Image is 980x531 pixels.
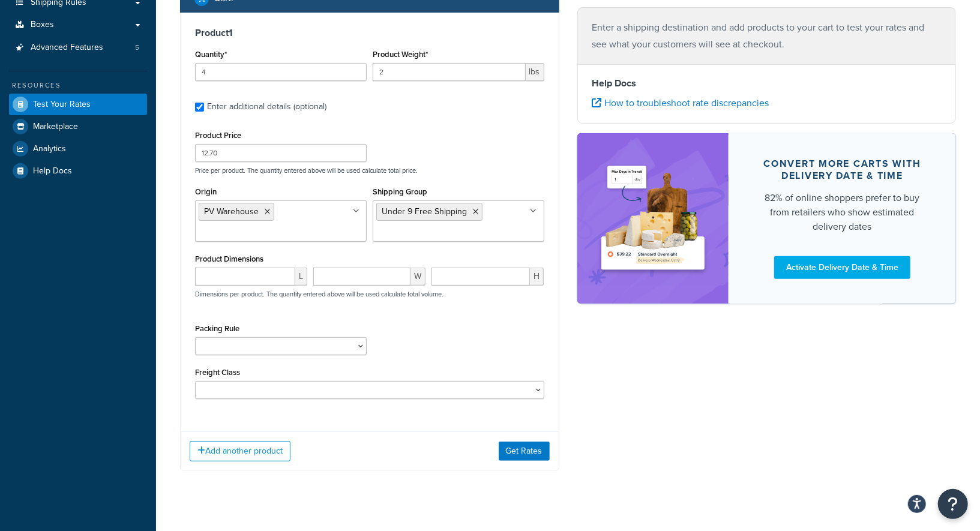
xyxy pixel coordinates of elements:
[135,43,139,53] span: 5
[373,63,526,81] input: 0.00
[530,268,544,286] span: H
[207,98,326,115] div: Enter additional details (optional)
[373,50,428,59] label: Product Weight*
[195,368,240,377] label: Freight Class
[592,19,942,53] p: Enter a shipping destination and add products to your cart to test your rates and see what your c...
[757,158,927,182] div: Convert more carts with delivery date & time
[33,144,66,154] span: Analytics
[31,43,103,53] span: Advanced Features
[757,191,927,234] div: 82% of online shoppers prefer to buy from retailers who show estimated delivery dates
[382,205,467,218] span: Under 9 Free Shipping
[33,100,91,110] span: Test Your Rates
[938,489,968,519] button: Open Resource Center
[410,268,425,286] span: W
[499,442,550,461] button: Get Rates
[195,131,241,140] label: Product Price
[195,324,239,333] label: Packing Rule
[9,160,147,182] a: Help Docs
[195,103,204,112] input: Enter additional details (optional)
[33,122,78,132] span: Marketplace
[774,256,910,279] a: Activate Delivery Date & Time
[195,27,544,39] h3: Product 1
[595,151,711,285] img: feature-image-ddt-36eae7f7280da8017bfb280eaccd9c446f90b1fe08728e4019434db127062ab4.png
[295,268,307,286] span: L
[526,63,544,81] span: lbs
[9,14,147,36] a: Boxes
[9,138,147,160] a: Analytics
[9,94,147,115] a: Test Your Rates
[204,205,259,218] span: PV Warehouse
[192,290,443,298] p: Dimensions per product. The quantity entered above will be used calculate total volume.
[195,187,217,196] label: Origin
[195,63,367,81] input: 0.0
[195,50,227,59] label: Quantity*
[9,37,147,59] a: Advanced Features5
[9,37,147,59] li: Advanced Features
[195,254,263,263] label: Product Dimensions
[9,80,147,91] div: Resources
[9,116,147,137] a: Marketplace
[592,76,942,91] h4: Help Docs
[31,20,54,30] span: Boxes
[190,441,290,461] button: Add another product
[192,166,547,175] p: Price per product. The quantity entered above will be used calculate total price.
[373,187,427,196] label: Shipping Group
[33,166,72,176] span: Help Docs
[592,96,769,110] a: How to troubleshoot rate discrepancies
